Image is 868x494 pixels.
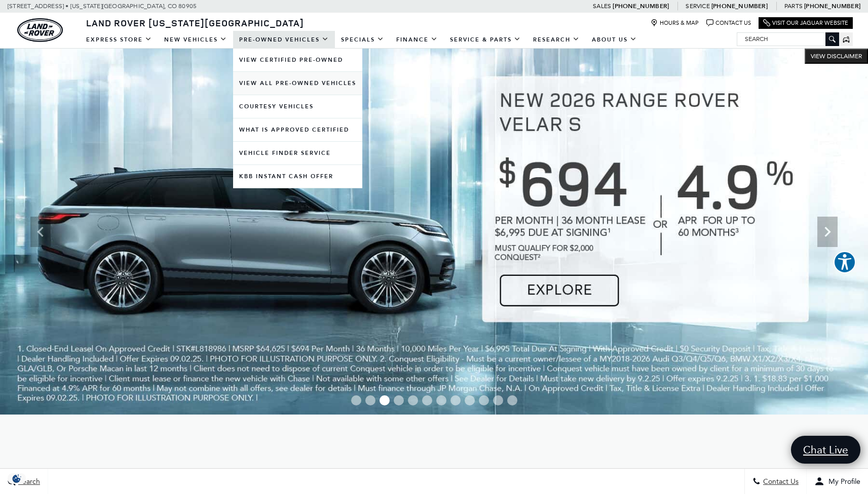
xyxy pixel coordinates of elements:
a: [STREET_ADDRESS] • [US_STATE][GEOGRAPHIC_DATA], CO 80905 [8,3,197,10]
div: Next [817,217,838,247]
a: Courtesy Vehicles [233,95,362,118]
a: KBB Instant Cash Offer [233,165,362,188]
a: What Is Approved Certified [233,118,362,141]
span: Service [686,3,709,10]
span: My Profile [824,477,860,486]
span: Go to slide 4 [394,395,404,405]
span: Go to slide 5 [408,395,418,405]
a: Chat Live [791,436,860,464]
a: Finance [390,31,444,49]
span: Go to slide 10 [479,395,489,405]
a: View All Pre-Owned Vehicles [233,72,362,95]
div: Previous [30,217,51,247]
a: New Vehicles [158,31,233,49]
a: Service & Parts [444,31,527,49]
a: Pre-Owned Vehicles [233,31,335,49]
a: Hours & Map [651,19,699,27]
span: Land Rover [US_STATE][GEOGRAPHIC_DATA] [86,17,304,29]
a: [PHONE_NUMBER] [804,2,860,10]
span: Sales [593,3,611,10]
a: Visit Our Jaguar Website [763,19,848,27]
a: Research [527,31,586,49]
span: Contact Us [761,477,799,486]
img: Land Rover [17,18,63,42]
a: Land Rover [US_STATE][GEOGRAPHIC_DATA] [80,17,310,29]
span: Go to slide 1 [351,395,361,405]
a: View Certified Pre-Owned [233,49,362,71]
span: Go to slide 8 [450,395,461,405]
span: Go to slide 12 [507,395,517,405]
span: Go to slide 6 [422,395,432,405]
a: [PHONE_NUMBER] [613,2,669,10]
button: Open user profile menu [807,469,868,494]
span: Go to slide 7 [436,395,446,405]
img: Opt-Out Icon [5,473,28,484]
a: EXPRESS STORE [80,31,158,49]
a: About Us [586,31,643,49]
nav: Main Navigation [80,31,643,49]
input: Search [737,33,839,45]
span: Go to slide 9 [465,395,475,405]
span: Chat Live [798,443,853,457]
section: Click to Open Cookie Consent Modal [5,473,28,484]
a: Contact Us [706,19,751,27]
span: Go to slide 11 [493,395,503,405]
a: Specials [335,31,390,49]
button: Explore your accessibility options [834,251,856,273]
span: Go to slide 3 [380,395,390,405]
span: VIEW DISCLAIMER [811,52,862,60]
a: Vehicle Finder Service [233,142,362,164]
span: Go to slide 2 [365,395,375,405]
aside: Accessibility Help Desk [834,251,856,275]
span: Parts [784,3,803,10]
a: [PHONE_NUMBER] [711,2,768,10]
a: land-rover [17,18,63,42]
